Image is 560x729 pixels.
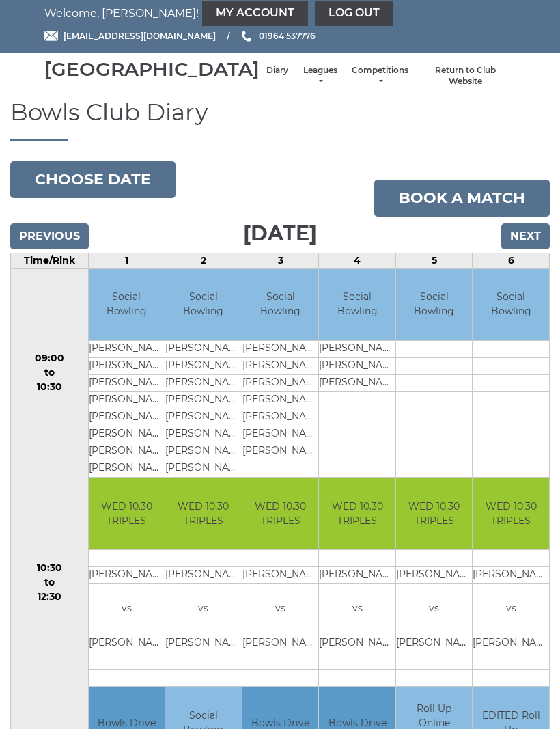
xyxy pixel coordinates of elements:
td: Social Bowling [473,269,549,340]
td: vs [242,601,319,618]
td: [PERSON_NAME] [396,567,473,584]
img: Email [44,31,58,41]
input: Previous [10,223,89,249]
td: vs [89,601,165,618]
td: [PERSON_NAME] [242,567,319,584]
td: [PERSON_NAME] [165,567,242,584]
td: vs [319,601,395,618]
span: [EMAIL_ADDRESS][DOMAIN_NAME] [64,31,216,41]
td: vs [165,601,242,618]
td: [PERSON_NAME] [242,340,319,357]
td: [PERSON_NAME] [242,635,319,652]
td: [PERSON_NAME] [165,443,242,460]
td: [PERSON_NAME] [165,460,242,477]
td: [PERSON_NAME] [165,391,242,409]
td: [PERSON_NAME] [89,340,165,357]
td: [PERSON_NAME] [242,391,319,409]
img: Phone us [242,31,251,42]
a: Competitions [352,65,408,87]
td: WED 10.30 TRIPLES [165,478,242,550]
td: [PERSON_NAME] [165,635,242,652]
a: Log out [315,1,393,26]
div: [GEOGRAPHIC_DATA] [44,59,260,80]
td: 5 [395,253,473,269]
td: [PERSON_NAME] [396,635,473,652]
td: [PERSON_NAME] [165,357,242,374]
td: Social Bowling [165,269,242,340]
a: Phone us 01964 537776 [240,29,316,42]
td: WED 10.30 TRIPLES [319,478,395,550]
td: vs [473,601,549,618]
a: My Account [202,1,308,26]
td: [PERSON_NAME] [319,374,395,391]
td: [PERSON_NAME] [319,357,395,374]
td: [PERSON_NAME] [89,635,165,652]
td: [PERSON_NAME] [319,635,395,652]
input: Next [501,223,550,249]
td: vs [396,601,473,618]
td: 2 [165,253,242,269]
td: WED 10.30 TRIPLES [396,478,473,550]
td: WED 10.30 TRIPLES [89,478,165,550]
a: Book a match [374,180,550,217]
td: [PERSON_NAME] [473,635,549,652]
h1: Bowls Club Diary [10,100,550,141]
td: [PERSON_NAME] [89,374,165,391]
nav: Welcome, [PERSON_NAME]! [44,1,516,26]
td: 3 [242,253,319,269]
td: 1 [88,253,165,269]
td: [PERSON_NAME] [89,460,165,477]
a: Return to Club Website [422,65,509,87]
td: [PERSON_NAME] [165,340,242,357]
span: 01964 537776 [259,31,316,41]
td: [PERSON_NAME] [242,443,319,460]
td: [PERSON_NAME] [89,357,165,374]
td: Time/Rink [11,253,89,269]
td: [PERSON_NAME] [319,567,395,584]
td: Social Bowling [396,269,473,340]
td: [PERSON_NAME] [242,426,319,443]
td: 10:30 to 12:30 [11,478,89,687]
td: 6 [473,253,550,269]
a: Leagues [302,65,338,87]
td: [PERSON_NAME] [242,374,319,391]
td: 4 [319,253,396,269]
td: WED 10.30 TRIPLES [473,478,549,550]
td: Social Bowling [319,269,395,340]
td: Social Bowling [89,269,165,340]
td: [PERSON_NAME] [89,426,165,443]
td: [PERSON_NAME] [165,409,242,426]
td: [PERSON_NAME] [242,409,319,426]
td: Social Bowling [242,269,319,340]
td: [PERSON_NAME] [89,391,165,409]
td: [PERSON_NAME] [89,409,165,426]
td: 09:00 to 10:30 [11,269,89,478]
td: [PERSON_NAME] [319,340,395,357]
td: [PERSON_NAME] [165,374,242,391]
td: [PERSON_NAME] [89,567,165,584]
td: [PERSON_NAME] [473,567,549,584]
td: [PERSON_NAME] [165,426,242,443]
td: [PERSON_NAME] [89,443,165,460]
a: Diary [266,65,288,77]
td: WED 10.30 TRIPLES [242,478,319,550]
button: Choose date [10,161,176,198]
a: Email [EMAIL_ADDRESS][DOMAIN_NAME] [44,29,216,42]
td: [PERSON_NAME] [242,357,319,374]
